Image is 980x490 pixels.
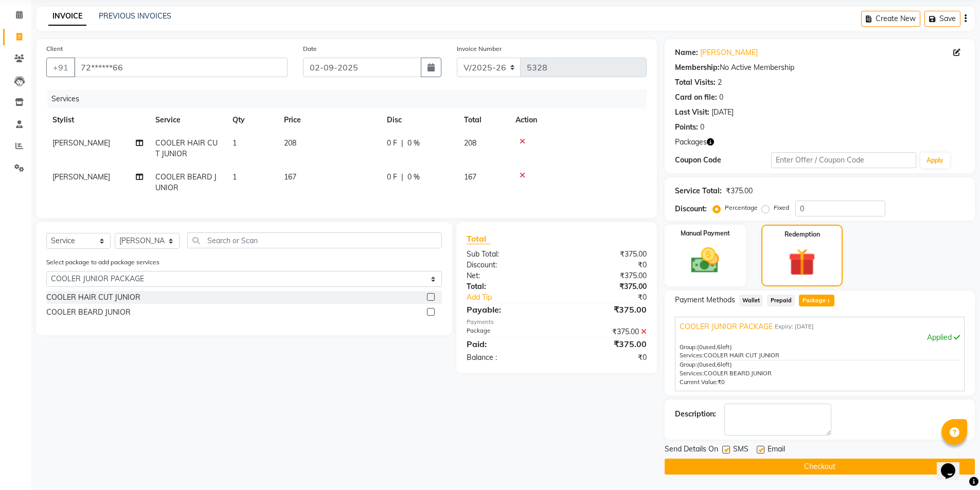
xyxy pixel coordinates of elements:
[700,47,758,58] a: [PERSON_NAME]
[459,249,557,260] div: Sub Total:
[46,58,75,77] button: +91
[680,343,697,351] span: Group:
[467,318,646,326] div: Payments
[768,444,785,457] span: Email
[459,270,557,281] div: Net:
[704,352,779,359] span: COOLER HAIR CUT JUNIOR
[675,186,722,196] div: Service Total:
[557,352,654,363] div: ₹0
[387,138,397,149] span: 0 F
[233,138,237,148] span: 1
[697,361,703,368] span: (0
[697,343,703,351] span: (0
[557,303,654,316] div: ₹375.00
[284,172,296,182] span: 167
[278,108,381,132] th: Price
[46,44,63,53] label: Client
[739,295,763,306] span: Wallet
[680,370,704,377] span: Services:
[509,108,647,132] th: Action
[680,332,960,343] div: Applied
[681,229,730,238] label: Manual Payment
[303,44,317,53] label: Date
[47,89,654,108] div: Services
[718,77,722,88] div: 2
[52,138,110,148] span: [PERSON_NAME]
[187,232,442,248] input: Search or Scan
[46,307,131,318] div: COOLER BEARD JUNIOR
[155,172,217,192] span: COOLER BEARD JUNIOR
[459,352,557,363] div: Balance :
[459,292,573,303] a: Add Tip
[733,444,749,457] span: SMS
[717,343,721,351] span: 6
[675,155,772,166] div: Coupon Code
[704,370,772,377] span: COOLER BEARD JUNIOR
[459,281,557,292] div: Total:
[52,172,110,182] span: [PERSON_NAME]
[46,108,149,132] th: Stylist
[675,92,717,103] div: Card on file:
[675,62,965,73] div: No Active Membership
[459,326,557,337] div: Package
[464,138,476,148] span: 208
[665,444,718,457] span: Send Details On
[826,298,831,304] span: 1
[675,409,716,420] div: Description:
[99,11,171,21] a: PREVIOUS INVOICES
[675,137,707,148] span: Packages
[717,361,721,368] span: 6
[284,138,296,148] span: 208
[697,361,732,368] span: used, left)
[226,108,278,132] th: Qty
[557,281,654,292] div: ₹375.00
[682,244,728,277] img: _cash.svg
[767,295,795,306] span: Prepaid
[459,338,557,350] div: Paid:
[48,7,86,26] a: INVOICE
[718,378,725,386] span: ₹0
[458,108,509,132] th: Total
[675,107,709,118] div: Last Visit:
[557,338,654,350] div: ₹375.00
[675,204,707,214] div: Discount:
[381,108,458,132] th: Disc
[557,260,654,270] div: ₹0
[401,172,403,183] span: |
[557,249,654,260] div: ₹375.00
[775,322,814,331] span: Expiry: [DATE]
[557,270,654,281] div: ₹375.00
[680,361,697,368] span: Group:
[557,326,654,337] div: ₹375.00
[725,203,758,212] label: Percentage
[407,172,420,183] span: 0 %
[387,172,397,183] span: 0 F
[861,11,920,27] button: Create New
[920,153,950,168] button: Apply
[697,343,732,351] span: used, left)
[74,58,288,77] input: Search by Name/Mobile/Email/Code
[675,295,735,305] span: Payment Methods
[675,62,720,73] div: Membership:
[675,122,698,133] div: Points:
[937,449,970,480] iframe: chat widget
[726,186,753,196] div: ₹375.00
[464,172,476,182] span: 167
[457,44,502,53] label: Invoice Number
[785,230,820,239] label: Redemption
[719,92,723,103] div: 0
[46,292,140,303] div: COOLER HAIR CUT JUNIOR
[924,11,960,27] button: Save
[665,459,975,475] button: Checkout
[780,245,824,279] img: _gift.svg
[799,295,834,306] span: Package
[573,292,654,303] div: ₹0
[680,321,773,332] span: COOLER JUNIOR PACKAGE
[401,138,403,149] span: |
[467,233,490,244] span: Total
[771,152,916,168] input: Enter Offer / Coupon Code
[459,260,557,270] div: Discount:
[233,172,237,182] span: 1
[711,107,734,118] div: [DATE]
[680,378,718,386] span: Current Value:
